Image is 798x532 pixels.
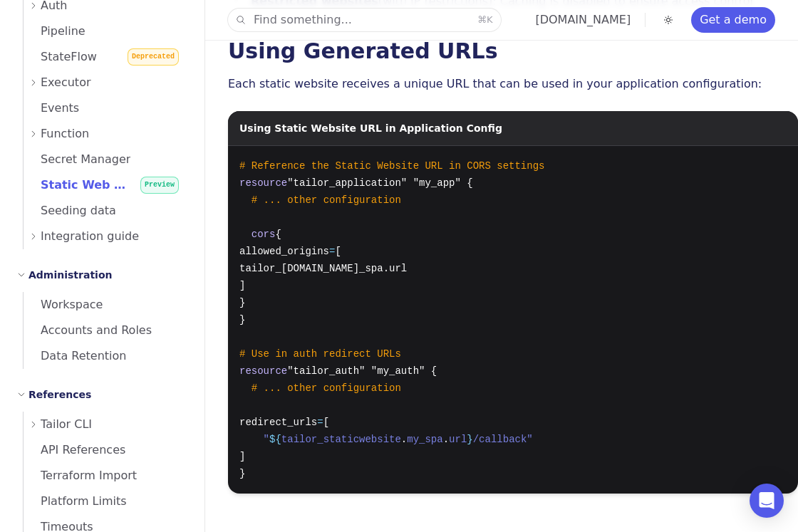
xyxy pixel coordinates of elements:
[317,417,323,428] span: =
[128,48,179,66] span: Deprecated
[239,280,245,291] span: ]
[24,349,126,363] span: Data Retention
[239,160,544,172] span: # Reference the Static Website URL in CORS settings
[239,348,401,360] span: # Use in auth redirect URLs
[24,172,187,198] a: Static Web HostingPreview
[41,226,139,246] span: Integration guide
[401,434,407,445] span: .
[24,204,116,217] span: Seeding data
[24,50,97,63] span: StateFlow
[24,95,187,121] a: Events
[287,177,472,189] span: "tailor_application" "my_app" {
[477,14,487,25] kbd: ⌘
[323,417,329,428] span: [
[24,443,125,457] span: API References
[140,177,179,194] span: Preview
[239,314,245,325] span: }
[24,463,187,489] a: Terraform Import
[24,323,152,337] span: Accounts and Roles
[41,73,91,93] span: Executor
[24,152,130,166] span: Secret Manager
[24,101,79,115] span: Events
[264,434,269,445] span: "
[239,177,287,189] span: resource
[252,194,401,206] span: # ... other configuration
[239,451,245,462] span: ]
[239,468,245,479] span: }
[24,489,187,514] a: Platform Limits
[443,434,449,445] span: .
[24,19,187,44] a: Pipeline
[239,365,287,377] span: resource
[281,434,401,445] span: tailor_staticwebsite
[449,434,467,445] span: url
[335,246,341,257] span: [
[467,434,472,445] span: }
[239,246,329,257] span: allowed_origins
[28,386,91,403] h2: References
[691,7,775,33] a: Get a demo
[228,38,498,63] a: Using Generated URLs
[24,147,187,172] a: Secret Manager
[473,434,533,445] span: /callback"
[24,198,187,224] a: Seeding data
[24,437,187,463] a: API References
[24,298,103,311] span: Workspace
[269,434,281,445] span: ${
[252,229,276,240] span: cors
[275,229,281,240] span: {
[24,44,187,70] a: StateFlowDeprecated
[24,469,137,482] span: Terraform Import
[239,263,407,274] span: tailor_[DOMAIN_NAME]_spa.url
[228,9,501,31] button: Find something...⌘K
[252,382,401,394] span: # ... other configuration
[24,494,127,508] span: Platform Limits
[24,318,187,343] a: Accounts and Roles
[24,343,187,369] a: Data Retention
[660,11,677,28] button: Toggle dark mode
[750,484,784,518] div: Open Intercom Messenger
[287,365,437,377] span: "tailor_auth" "my_auth" {
[239,417,317,428] span: redirect_urls
[535,13,631,26] a: [DOMAIN_NAME]
[24,24,85,38] span: Pipeline
[28,266,112,283] h2: Administration
[239,111,502,137] h3: Using Static Website URL in Application Config
[228,74,798,94] p: Each static website receives a unique URL that can be used in your application configuration:
[24,292,187,318] a: Workspace
[329,246,335,257] span: =
[41,414,92,434] span: Tailor CLI
[24,178,164,192] span: Static Web Hosting
[407,434,442,445] span: my_spa
[487,14,493,25] kbd: K
[41,124,89,144] span: Function
[239,297,245,308] span: }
